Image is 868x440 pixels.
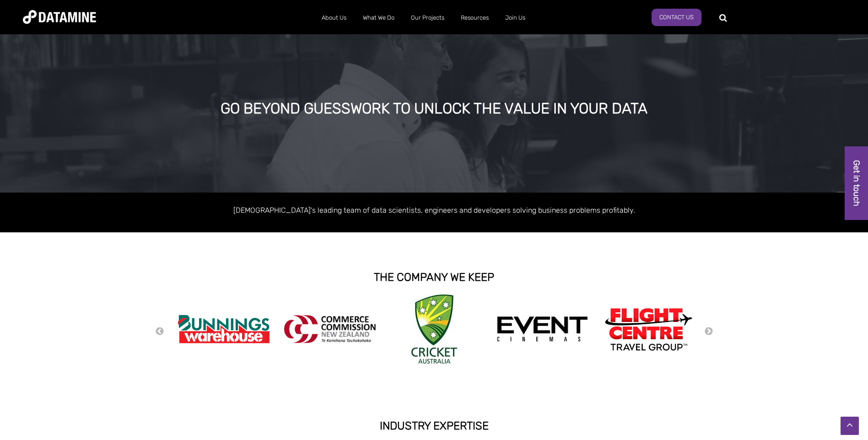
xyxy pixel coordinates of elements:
img: Cricket Australia [411,295,457,364]
strong: THE COMPANY WE KEEP [374,271,494,284]
img: Bunnings Warehouse [178,312,270,346]
button: Previous [155,327,164,337]
img: commercecommission [284,315,376,343]
a: What We Do [355,6,403,30]
img: Flight Centre [603,306,694,353]
a: Join Us [497,6,534,30]
a: Get in touch [845,146,868,220]
img: event cinemas [496,316,588,343]
div: GO BEYOND GUESSWORK TO UNLOCK THE VALUE IN YOUR DATA [98,101,769,117]
button: Next [704,327,713,337]
a: Resources [453,6,497,30]
a: About Us [313,6,355,30]
a: Our Projects [403,6,453,30]
a: Contact Us [652,9,701,26]
img: Datamine [23,10,96,24]
p: [DEMOGRAPHIC_DATA]'s leading team of data scientists, engineers and developers solving business p... [173,204,695,216]
strong: INDUSTRY EXPERTISE [380,419,489,432]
